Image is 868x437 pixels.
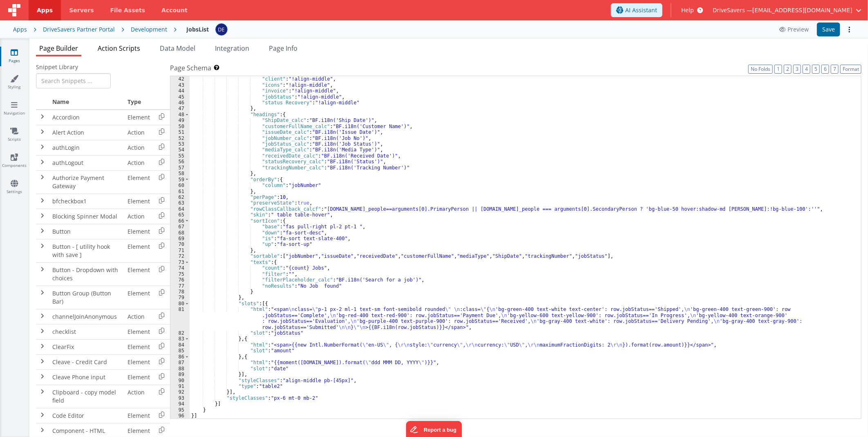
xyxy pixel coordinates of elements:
td: Authorize Payment Gateway [49,170,124,194]
td: Button Group (Button Bar) [49,286,124,309]
td: channelJoinAnonymous [49,309,124,324]
td: Action [124,309,153,324]
div: 47 [170,106,190,111]
div: 83 [170,336,190,342]
span: Snippet Library [36,63,78,71]
div: 49 [170,117,190,123]
div: 70 [170,241,190,247]
div: 88 [170,366,190,372]
button: Format [840,65,861,74]
td: Blocking Spinner Modal [49,209,124,224]
td: Element [124,339,153,354]
td: authLogin [49,140,124,155]
div: 78 [170,289,190,295]
div: 81 [170,306,190,330]
div: 86 [170,354,190,360]
td: Code Editor [49,408,124,423]
td: Action [124,125,153,140]
td: Action [124,209,153,224]
div: 75 [170,271,190,277]
span: Action Scripts [98,44,140,53]
span: Servers [69,6,94,14]
td: Element [124,110,153,125]
span: File Assets [110,6,145,14]
div: 48 [170,112,190,117]
button: DriveSavers — [EMAIL_ADDRESS][DOMAIN_NAME] [713,6,861,14]
div: 71 [170,248,190,253]
div: 96 [170,413,190,419]
div: 43 [170,82,190,88]
td: Element [124,239,153,262]
button: 6 [821,65,829,74]
div: 44 [170,88,190,94]
td: Element [124,369,153,385]
h4: JobsList [186,26,209,32]
span: Page Schema [170,63,211,73]
div: 60 [170,182,190,188]
button: 1 [774,65,782,74]
span: Apps [37,6,53,14]
button: AI Assistant [611,3,662,17]
div: Development [131,25,167,34]
td: Element [124,354,153,369]
div: 79 [170,295,190,300]
span: Data Model [160,44,195,53]
div: 45 [170,94,190,100]
td: Cleave Phone input [49,369,124,385]
div: DriveSavers Partner Portal [43,25,115,34]
div: 55 [170,153,190,159]
span: Type [128,98,141,106]
button: 2 [784,65,792,74]
div: 54 [170,147,190,153]
span: DriveSavers — [713,6,752,14]
div: 77 [170,283,190,289]
div: 53 [170,141,190,147]
td: bfcheckbox1 [49,194,124,209]
td: Element [124,194,153,209]
button: 4 [803,65,810,74]
div: 84 [170,342,190,348]
div: 67 [170,224,190,230]
div: 63 [170,200,190,206]
td: Element [124,224,153,239]
div: 90 [170,378,190,383]
div: 72 [170,253,190,259]
div: 80 [170,301,190,306]
div: 57 [170,165,190,171]
span: [EMAIL_ADDRESS][DOMAIN_NAME] [752,6,852,14]
div: 65 [170,212,190,218]
div: 46 [170,100,190,106]
td: Button - [ utility hook with save ] [49,239,124,262]
div: 94 [170,401,190,407]
div: 51 [170,129,190,135]
div: 92 [170,389,190,395]
div: 89 [170,372,190,377]
span: Integration [215,44,249,53]
div: 82 [170,330,190,336]
span: Help [681,6,694,14]
button: Preview [774,23,814,36]
td: Element [124,286,153,309]
div: 85 [170,348,190,354]
td: Alert Action [49,125,124,140]
div: 62 [170,194,190,200]
div: 87 [170,360,190,365]
div: 56 [170,159,190,164]
button: 5 [812,65,820,74]
button: Options [843,24,855,35]
td: Element [124,408,153,423]
div: 66 [170,218,190,224]
div: 95 [170,407,190,413]
td: Action [124,385,153,408]
td: Button [49,224,124,239]
td: Cleave - Credit Card [49,354,124,369]
td: Element [124,324,153,339]
div: 42 [170,76,190,82]
div: 74 [170,265,190,271]
div: 61 [170,189,190,194]
td: Element [124,262,153,286]
td: Button - Dropdown with choices [49,262,124,286]
button: No Folds [748,65,773,74]
div: 58 [170,171,190,176]
td: ClearFix [49,339,124,354]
